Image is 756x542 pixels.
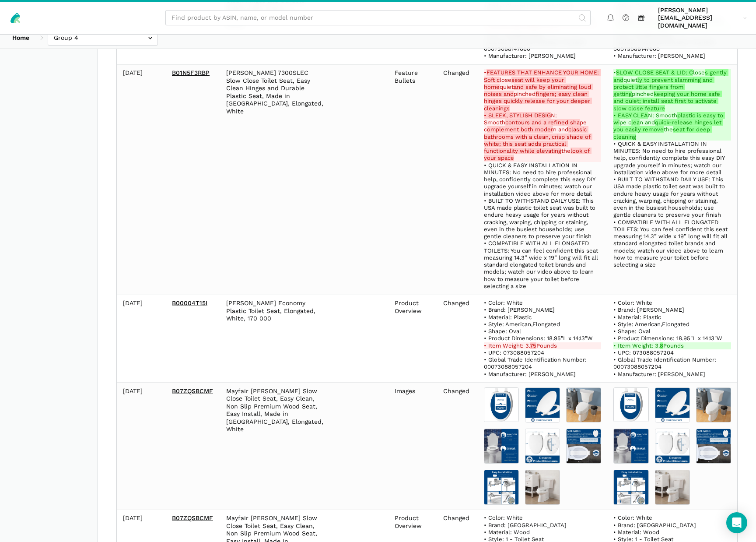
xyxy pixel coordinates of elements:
[613,176,727,218] span: • BUILT TO WITHSTAND DAILY USE: This USA made plastic toilet seat was built to endure heavy usage...
[172,514,213,521] a: B07ZQSBCMF
[484,314,532,320] span: • Material: Plastic
[525,429,560,464] img: 71QNuUZ2U7L.jpg
[613,299,652,306] span: • Color: White
[484,77,566,90] strong: seat will keep your home
[613,314,661,320] span: • Material: Plastic
[484,69,601,83] strong: FEATURES THAT ENHANCE YOUR HOME: Soft c
[484,148,591,161] strong: look of your space
[660,342,663,349] strong: 8
[484,69,602,112] del: • lose quiet pinched
[437,64,478,295] td: Changed
[172,387,213,394] a: B07ZQSBCMF
[655,470,690,505] img: 61Nz1GtPekL.jpg
[437,295,478,383] td: Changed
[613,77,714,98] strong: ly to prevent slamming and protect little fingers from getting
[484,356,588,370] span: • Global Trade Identification Number: 00073088057204
[613,529,659,535] span: • Material: Wood
[613,119,723,133] strong: quick-release hinges let you easily remove
[613,356,718,370] span: • Global Trade Identification Number: 00073088057204
[484,126,592,154] strong: classic bathrooms with a clean, crisp shade of white; this seat adds practical functionality whil...
[388,383,437,510] td: Images
[613,69,728,83] strong: s gently and
[613,69,731,112] ins: • lose quiet pinched
[117,64,166,295] td: [DATE]
[613,219,729,268] span: • COMPATIBLE WITH ALL ELONGATED TOILETS: You can feel confident this seat measuring 14.3” wide x ...
[165,10,591,25] input: Find product by ASIN, name, or model number
[655,5,750,31] a: [PERSON_NAME][EMAIL_ADDRESS][DOMAIN_NAME]
[484,335,593,341] span: • Product Dimensions: 18.95"L x 14.13"W
[484,53,576,59] span: • Manufacturer: [PERSON_NAME]
[696,429,731,464] img: 81RfqEKU-4L.jpg
[172,69,210,76] a: B01N5F3RBP
[484,321,560,327] span: • Style: American,Elongated
[613,335,722,341] span: • Product Dimensions: 18.95"L x 14.13"W
[613,522,696,528] span: • Brand: [GEOGRAPHIC_DATA]
[484,112,551,119] strong: • SLEEK, STYLISH DESIG
[48,30,158,45] input: Group 4
[484,387,519,422] img: 615NPYnpxcL.jpg
[525,387,560,422] img: 61b-+DqCrAL.jpg
[220,383,330,510] td: Mayfair [PERSON_NAME] Slow Close Toilet Seat, Easy Clean, Non Slip Premium Wood Seat, Easy Instal...
[484,514,523,521] span: • Color: White
[484,522,567,528] span: • Brand: [GEOGRAPHIC_DATA]
[484,162,597,197] span: • QUICK & EASY INSTALLATION IN MINUTES: No need to hire professional help, confidently complete t...
[437,383,478,510] td: Changed
[388,64,437,295] td: Feature Bullets
[613,328,651,334] span: • Shape: Oval
[655,387,690,422] img: 61b-+DqCrAL.jpg
[613,514,652,521] span: • Color: White
[525,470,560,505] img: 61Nz1GtPekL.jpg
[484,371,576,377] span: • Manufacturer: [PERSON_NAME]
[484,529,530,535] span: • Material: Wood
[484,240,600,289] span: • COMPATIBLE WITH ALL ELONGATED TOILETS: You can feel confident this seat measuring 14.3” wide x ...
[566,387,601,422] img: 71DWIIqJu5L.jpg
[613,112,731,141] ins: N: Smooth pe c n and the
[613,371,705,377] span: • Manufacturer: [PERSON_NAME]
[613,126,712,140] strong: seat for deep cleaning
[613,349,674,356] span: • UPC: 073088057204
[616,69,693,76] strong: SLOW CLOSE SEAT & LID: C
[117,383,166,510] td: [DATE]
[484,429,519,464] img: 71xG7UEUhLL.jpg
[613,306,684,313] span: • Brand: [PERSON_NAME]
[613,387,648,422] img: 61WapBh6KRL.jpg
[484,91,592,112] strong: fingers; easy clean hinges quickly release for your deeper cleanings
[487,126,553,133] strong: omplement both moder
[613,91,722,112] strong: keeping your home safe and quiet; install seat first to activate slow close feature
[484,342,602,349] del: • Item Weight: 3. Pounds
[658,7,740,30] span: [PERSON_NAME][EMAIL_ADDRESS][DOMAIN_NAME]
[117,295,166,383] td: [DATE]
[613,141,726,176] span: • QUICK & EASY INSTALLATION IN MINUTES: No need to hire professional help, confidently complete t...
[726,512,747,533] div: Open Intercom Messenger
[484,299,523,306] span: • Color: White
[484,112,602,162] del: N: Smooth pe c n and the
[220,295,330,383] td: [PERSON_NAME] Economy Plastic Toilet Seat, Elongated, White, 170 000
[613,112,648,119] strong: • EASY CLEA
[696,387,731,422] img: 71DWIIqJu5L.jpg
[388,295,437,383] td: Product Overview
[631,119,640,126] strong: lea
[613,112,725,126] strong: plastic is easy to wi
[220,64,330,295] td: [PERSON_NAME] 7300SLEC Slow Close Toilet Seat, Easy Clean Hinges and Durable Plastic Seat, Made i...
[484,470,519,505] img: 71LesYMEkqL.jpg
[484,328,521,334] span: • Shape: Oval
[613,470,648,505] img: 71LesYMEkqL.jpg
[613,429,648,464] img: 71xG7UEUhLL.jpg
[484,306,555,313] span: • Brand: [PERSON_NAME]
[172,299,207,306] a: B00004T15I
[613,342,731,349] ins: • Item Weight: 3. Pounds
[484,197,597,239] span: • BUILT TO WITHSTAND DAILY USE: This USA made plastic toilet seat was built to endure heavy usage...
[655,429,690,464] img: 71QNuUZ2U7L.jpg
[6,30,35,45] a: Home
[566,429,601,464] img: 81RfqEKU-4L.jpg
[613,321,689,327] span: • Style: American,Elongated
[530,342,536,349] strong: 75
[613,53,705,59] span: • Manufacturer: [PERSON_NAME]
[484,39,588,52] span: • Global Trade Identification Number: 00073088147660
[484,349,544,356] span: • UPC: 073088057204
[505,119,580,126] strong: contours and a refined sha
[484,84,593,97] strong: and safe by eliminating loud noises and
[613,39,718,52] span: • Global Trade Identification Number: 00073088147660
